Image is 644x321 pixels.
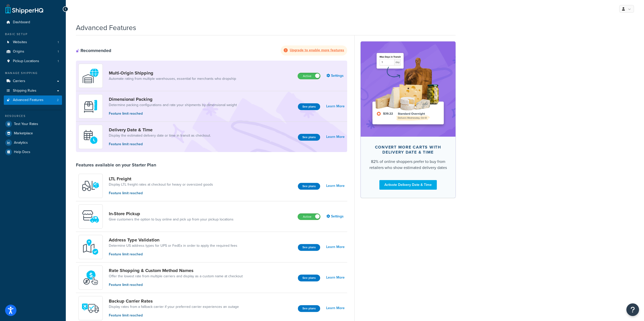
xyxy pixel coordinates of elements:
li: Websites [4,38,62,47]
a: Advanced Features2 [4,95,62,105]
a: Determine US address types for UPS or FedEx in order to apply the required fees [109,243,237,248]
h1: Advanced Features [76,23,136,33]
a: Determine packing configurations and rate your shipments by dimensional weight [109,103,237,108]
a: Give customers the option to buy online and pick up from your pickup locations [109,217,234,222]
img: feature-image-ddt-36eae7f7280da8017bfb280eaccd9c446f90b1fe08728e4019434db127062ab4.png [368,49,448,129]
div: Recommended [76,48,111,53]
a: Analytics [4,138,62,147]
span: Dashboard [13,20,30,24]
p: Feature limit reached [109,313,239,318]
a: Activate Delivery Date & Time [379,180,437,190]
img: WatD5o0RtDAAAAAElFTkSuQmCC [82,67,99,85]
button: See plans [298,103,320,110]
span: Help Docs [14,150,30,154]
a: In-Store Pickup [109,211,234,216]
button: See plans [298,183,320,190]
span: Advanced Features [13,98,44,102]
p: Feature limit reached [109,141,211,147]
a: Pickup Locations1 [4,57,62,66]
a: Help Docs [4,147,62,157]
img: kIG8fy0lQAAAABJRU5ErkJggg== [82,238,99,256]
img: y79ZsPf0fXUFUhFXDzUgf+ktZg5F2+ohG75+v3d2s1D9TjoU8PiyCIluIjV41seZevKCRuEjTPPOKHJsQcmKCXGdfprl3L4q7... [82,177,99,195]
a: Address Type Validation [109,237,237,243]
p: Feature limit reached [109,111,237,116]
span: Shipping Rules [13,89,36,93]
div: Manage Shipping [4,71,62,75]
a: Offer the lowest rate from multiple carriers and display as a custom name at checkout [109,274,243,279]
p: Feature limit reached [109,252,237,257]
img: icon-duo-feat-rate-shopping-ecdd8bed.png [82,269,99,286]
a: Marketplace [4,129,62,138]
label: Active [298,73,320,79]
a: Display LTL freight rates at checkout for heavy or oversized goods [109,182,213,187]
a: Settings [326,72,345,79]
img: icon-duo-feat-backup-carrier-4420b188.png [82,299,99,317]
button: See plans [298,275,320,281]
a: Carriers [4,77,62,86]
a: Shipping Rules [4,86,62,95]
span: Origins [13,50,24,54]
span: 1 [58,59,59,63]
a: Origins1 [4,47,62,56]
a: Display the estimated delivery date or time in transit as checkout. [109,133,211,138]
div: Resources [4,114,62,118]
button: See plans [298,305,320,312]
a: Display rates from a fallback carrier if your preferred carrier experiences an outage [109,304,239,309]
a: Dashboard [4,18,62,27]
span: Test Your Rates [14,122,38,126]
div: Convert more carts with delivery date & time [369,145,447,155]
a: Delivery Date & Time [109,127,211,133]
button: See plans [298,244,320,251]
div: Basic Setup [4,32,62,36]
label: Active [298,214,320,220]
a: Learn More [326,274,345,281]
a: LTL Freight [109,176,213,182]
span: Carriers [13,79,25,83]
img: gfkeb5ejjkALwAAAABJRU5ErkJggg== [82,128,99,146]
div: 82% of online shoppers prefer to buy from retailers who show estimated delivery dates [369,159,447,171]
span: Pickup Locations [13,59,39,63]
p: Feature limit reached [109,190,213,196]
a: Learn More [326,182,345,189]
a: Automate rating from multiple warehouses, essential for merchants who dropship [109,76,236,81]
a: Websites1 [4,38,62,47]
a: Backup Carrier Rates [109,298,239,304]
li: Advanced Features [4,95,62,105]
span: Websites [13,40,27,44]
span: 1 [58,50,59,54]
li: Origins [4,47,62,56]
a: Settings [326,213,345,220]
p: Feature limit reached [109,282,243,288]
a: Multi-Origin Shipping [109,70,236,76]
a: Learn More [326,305,345,312]
a: Learn More [326,103,345,110]
a: Test Your Rates [4,119,62,129]
span: Analytics [14,141,28,145]
strong: Upgrade to enable more features [290,47,344,53]
a: Dimensional Packing [109,96,237,102]
a: Rate Shopping & Custom Method Names [109,268,243,273]
span: 2 [57,98,59,102]
button: Open Resource Center [626,303,639,316]
a: Learn More [326,133,345,140]
img: wfgcfpwTIucLEAAAAASUVORK5CYII= [82,208,99,225]
div: Features available on your Starter Plan [76,162,156,168]
a: Learn More [326,243,345,251]
span: Marketplace [14,131,33,136]
span: 1 [58,40,59,44]
img: DTVBYsAAAAAASUVORK5CYII= [82,97,99,115]
li: Pickup Locations [4,57,62,66]
button: See plans [298,134,320,141]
